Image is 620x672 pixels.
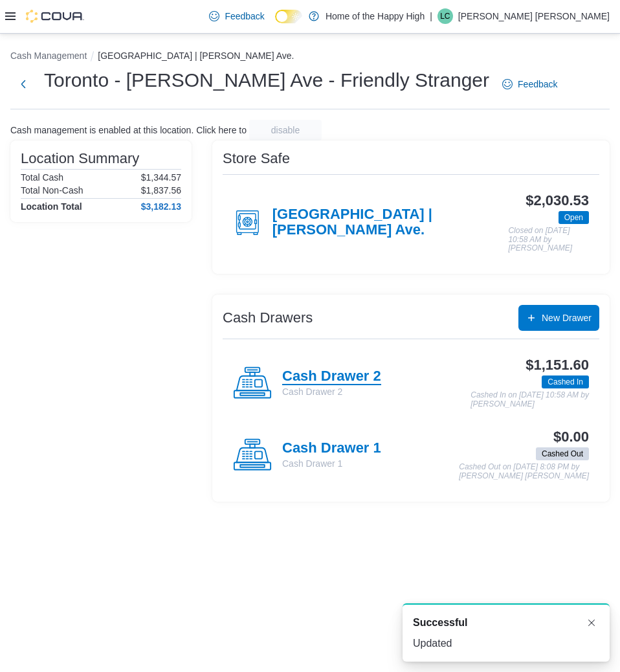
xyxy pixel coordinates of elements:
[518,78,557,91] span: Feedback
[413,636,599,651] div: Updated
[326,8,425,24] p: Home of the Happy High
[413,615,599,631] div: Notification
[526,193,589,208] h3: $2,030.53
[526,357,589,373] h3: $1,151.60
[553,429,589,445] h3: $0.00
[271,124,300,137] span: disable
[437,8,453,24] div: Luna Carrick-Brenner
[542,448,583,460] span: Cashed Out
[21,201,82,212] h4: Location Total
[26,10,84,23] img: Cova
[275,23,276,24] span: Dark Mode
[21,151,139,166] h3: Location Summary
[10,49,610,65] nav: An example of EuiBreadcrumbs
[275,10,302,23] input: Dark Mode
[282,457,381,470] p: Cash Drawer 1
[542,375,589,388] span: Cashed In
[518,305,599,331] button: New Drawer
[141,201,181,212] h4: $3,182.13
[282,368,381,385] h4: Cash Drawer 2
[98,50,294,61] button: [GEOGRAPHIC_DATA] | [PERSON_NAME] Ave.
[223,310,313,326] h3: Cash Drawers
[10,125,247,135] p: Cash management is enabled at this location. Click here to
[141,172,181,183] p: $1,344.57
[471,391,589,409] p: Cashed In on [DATE] 10:58 AM by [PERSON_NAME]
[141,185,181,196] p: $1,837.56
[584,615,599,631] button: Dismiss toast
[249,120,322,140] button: disable
[10,71,36,97] button: Next
[559,211,589,224] span: Open
[225,10,264,23] span: Feedback
[458,8,610,24] p: [PERSON_NAME] [PERSON_NAME]
[459,463,589,480] p: Cashed Out on [DATE] 8:08 PM by [PERSON_NAME] [PERSON_NAME]
[272,207,509,239] h4: [GEOGRAPHIC_DATA] | [PERSON_NAME] Ave.
[282,440,381,457] h4: Cash Drawer 1
[10,50,87,61] button: Cash Management
[204,3,269,29] a: Feedback
[497,71,562,97] a: Feedback
[536,447,589,460] span: Cashed Out
[223,151,290,166] h3: Store Safe
[21,172,63,183] h6: Total Cash
[430,8,432,24] p: |
[542,311,592,324] span: New Drawer
[440,8,450,24] span: LC
[413,615,467,631] span: Successful
[21,185,83,196] h6: Total Non-Cash
[564,212,583,223] span: Open
[44,67,489,93] h1: Toronto - [PERSON_NAME] Ave - Friendly Stranger
[548,376,583,388] span: Cashed In
[282,385,381,398] p: Cash Drawer 2
[508,227,589,253] p: Closed on [DATE] 10:58 AM by [PERSON_NAME]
